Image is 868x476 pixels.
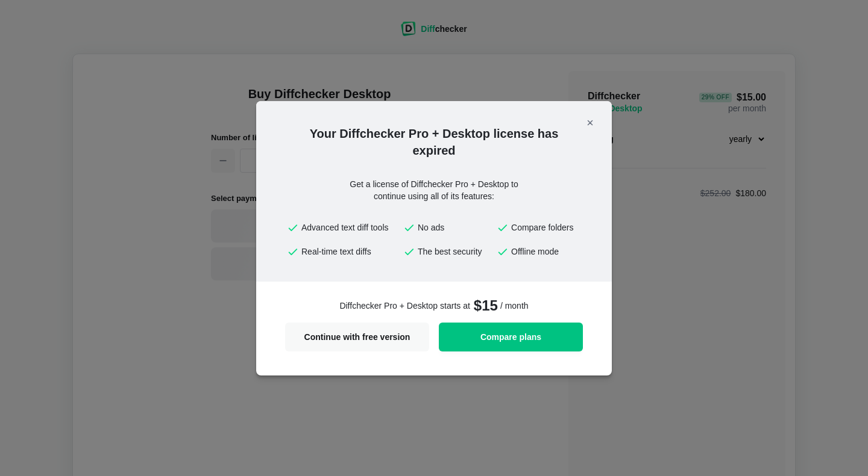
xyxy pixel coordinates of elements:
span: Advanced text diff tools [301,221,396,233]
span: The best security [418,246,489,258]
span: Offline mode [511,246,581,258]
span: Diffchecker Pro + Desktop starts at [339,300,470,312]
span: Continue with free version [292,333,422,341]
span: / month [500,300,529,312]
span: Real-time text diffs [301,246,396,258]
span: $15 [473,296,498,315]
span: Compare plans [446,333,576,341]
a: Compare plans [439,323,583,351]
span: Compare folders [511,221,581,233]
div: Get a license of Diffchecker Pro + Desktop to continue using all of its features: [325,178,542,202]
button: Continue with free version [285,323,429,351]
span: No ads [418,221,489,233]
button: Close modal [580,113,600,132]
h2: Your Diffchecker Pro + Desktop license has expired [256,125,612,159]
